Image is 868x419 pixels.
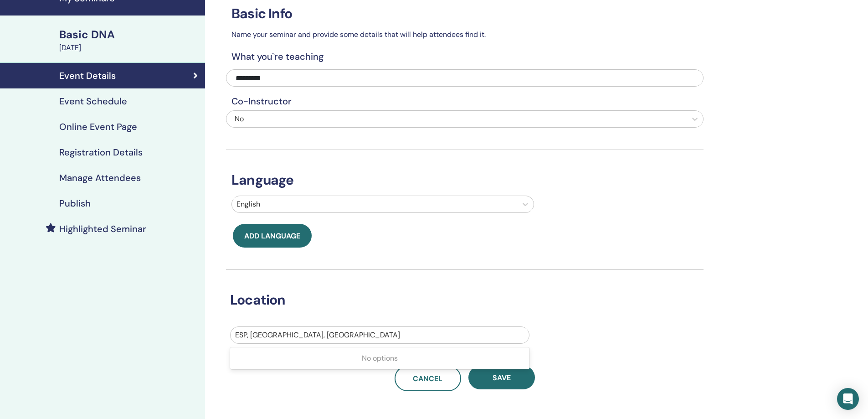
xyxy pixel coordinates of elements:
h4: Event Details [59,70,116,81]
span: No [235,114,244,124]
h4: Publish [59,198,91,209]
a: Basic DNA[DATE] [54,27,205,53]
h4: Highlighted Seminar [59,223,146,234]
div: [DATE] [59,42,200,53]
button: Save [468,366,535,389]
h4: Manage Attendees [59,172,141,183]
h4: Online Event Page [59,121,137,132]
h3: Basic Info [226,5,704,22]
h4: Registration Details [59,147,143,158]
h3: Language [226,172,704,188]
h4: What you`re teaching [226,51,704,62]
div: Open Intercom Messenger [837,388,859,410]
span: Cancel [413,374,442,383]
span: Add language [244,231,300,241]
a: Cancel [395,366,461,391]
h3: Location [225,292,691,308]
span: Save [493,373,511,383]
h4: Co-Instructor [226,96,704,107]
div: Basic DNA [59,27,200,42]
div: No options [230,349,529,367]
h4: Event Schedule [59,96,127,107]
p: Name your seminar and provide some details that will help attendees find it. [226,29,704,40]
button: Add language [233,224,312,248]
